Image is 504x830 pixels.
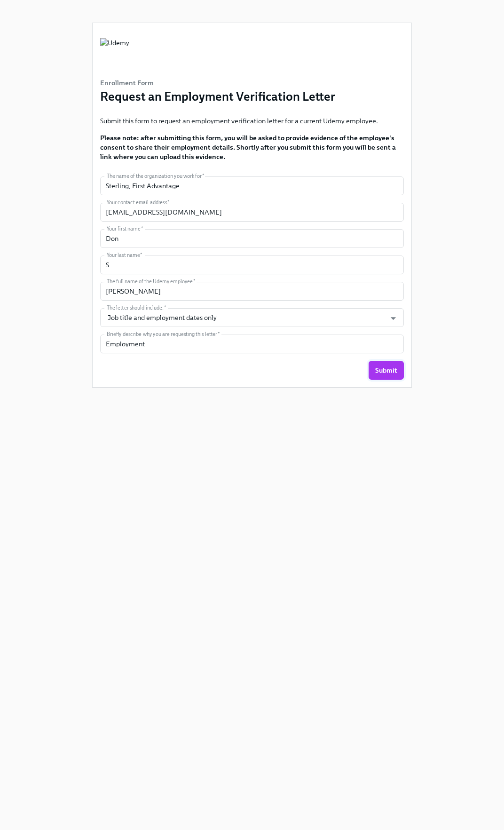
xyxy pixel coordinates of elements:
[100,38,129,66] img: Udemy
[100,78,335,88] h6: Enrollment Form
[375,366,397,375] span: Submit
[369,361,404,380] button: Submit
[386,311,401,326] button: Open
[100,134,396,161] strong: Please note: after submitting this form, you will be asked to provide evidence of the employee's ...
[100,116,404,126] p: Submit this form to request an employment verification letter for a current Udemy employee.
[100,88,335,105] h3: Request an Employment Verification Letter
